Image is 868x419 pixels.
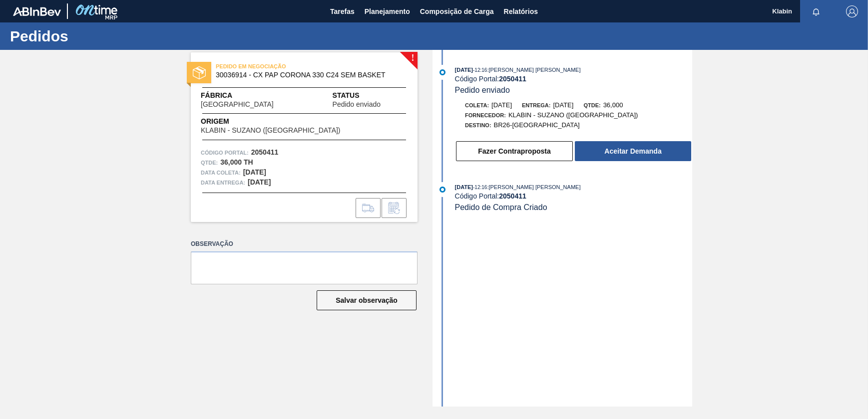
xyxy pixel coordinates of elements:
span: [DATE] [455,67,473,73]
strong: [DATE] [243,168,266,176]
span: KLABIN - SUZANO ([GEOGRAPHIC_DATA]) [201,127,341,134]
span: Origem [201,116,369,127]
span: - 12:16 [473,67,487,73]
img: status [193,66,206,79]
strong: 36,000 TH [220,158,253,166]
span: : [PERSON_NAME] [PERSON_NAME] [487,67,580,73]
div: Informar alteração no pedido [382,198,407,218]
span: Data entrega: [201,178,245,188]
span: [DATE] [455,184,473,190]
span: [DATE] [553,101,573,109]
button: Notificações [800,4,832,18]
strong: [DATE] [248,178,271,186]
h1: Pedidos [10,30,187,42]
img: atual [439,187,445,193]
span: Status [333,90,408,101]
span: Composição de Carga [420,5,494,17]
span: : [PERSON_NAME] [PERSON_NAME] [487,184,580,190]
span: Coleta: [465,102,489,108]
button: Aceitar Demanda [575,141,691,161]
img: Logout [846,5,858,17]
span: Tarefas [330,5,355,17]
span: Pedido enviado [455,86,510,94]
div: Código Portal: [455,75,692,83]
span: Fornecedor: [465,112,506,118]
strong: 2050411 [499,75,526,83]
strong: 2050411 [499,192,526,200]
span: 36,000 [603,101,623,109]
img: atual [439,69,445,75]
button: Fazer Contraproposta [456,141,573,161]
span: KLABIN - SUZANO ([GEOGRAPHIC_DATA]) [508,111,638,119]
strong: 2050411 [251,148,279,156]
span: Destino: [465,122,491,128]
label: Observação [191,237,418,251]
span: Entrega: [522,102,550,108]
span: Relatórios [504,5,538,17]
span: PEDIDO EM NEGOCIAÇÃO [216,61,356,71]
div: Ir para Composição de Carga [356,198,381,218]
span: Qtde: [583,102,600,108]
button: Salvar observação [317,290,417,310]
span: [GEOGRAPHIC_DATA] [201,101,274,108]
span: BR26-[GEOGRAPHIC_DATA] [494,121,580,129]
span: Pedido de Compra Criado [455,203,547,211]
img: TNhmsLtSVTkK8tSr43FrP2fwEKptu5GPRR3wAAAABJRU5ErkJggg== [13,7,61,16]
span: Fábrica [201,90,305,101]
span: 30036914 - CX PAP CORONA 330 C24 SEM BASKET [216,71,397,79]
span: [DATE] [491,101,512,109]
span: Data coleta: [201,168,241,178]
span: Planejamento [365,5,410,17]
span: - 12:16 [473,185,487,190]
span: Código Portal: [201,148,249,158]
div: Código Portal: [455,192,692,200]
span: Qtde : [201,158,218,168]
span: Pedido enviado [333,101,381,108]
